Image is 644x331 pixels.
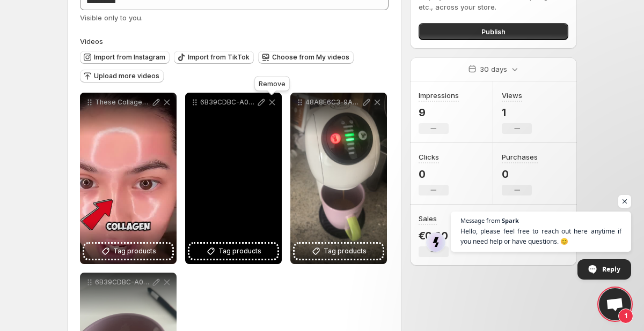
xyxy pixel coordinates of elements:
span: Videos [80,37,103,46]
span: Publish [481,26,506,37]
button: Upload more videos [80,70,164,82]
button: Tag products [84,244,172,259]
h3: Impressions [419,90,459,101]
span: Reply [602,260,620,279]
p: 0 [502,168,538,180]
button: Publish [419,23,568,40]
span: Tag products [324,246,367,257]
p: 30 days [480,64,507,74]
p: These Collagen Night Wrapping Mask works wonders while you sleep [95,98,151,107]
div: 6B39CDBC-A00E-4D7F-A8E7-1F7FEFFB52ECTag products [185,93,282,264]
button: Tag products [189,244,277,259]
p: 6B39CDBC-A00E-4D7F-A8E7-1F7FEFFB52EC [95,278,151,287]
span: Tag products [218,246,261,257]
span: Message from [460,217,500,223]
button: Choose from My videos [258,51,354,64]
button: Import from Instagram [80,51,170,64]
span: Choose from My videos [272,53,349,62]
p: €0.00 [419,229,449,242]
p: 0 [419,168,449,180]
div: 48A8E6C3-9A4D-494B-BE4F-F1071EDA829ETag products [290,93,387,264]
span: 1 [618,309,633,324]
p: 9 [419,106,459,119]
button: Tag products [295,244,383,259]
h3: Purchases [502,152,538,162]
button: Import from TikTok [174,51,254,64]
h3: Sales [419,213,437,224]
p: 48A8E6C3-9A4D-494B-BE4F-F1071EDA829E [305,98,361,107]
h3: Clicks [419,152,439,162]
span: Spark [502,217,519,223]
span: Tag products [113,246,156,257]
span: Visible only to you. [80,13,143,22]
p: 1 [502,106,532,119]
h3: Views [502,90,522,101]
span: Import from TikTok [188,53,250,62]
div: These Collagen Night Wrapping Mask works wonders while you sleepTag products [80,93,177,264]
span: Upload more videos [94,72,159,80]
span: Import from Instagram [94,53,165,62]
p: 6B39CDBC-A00E-4D7F-A8E7-1F7FEFFB52EC [200,98,256,107]
span: Hello, please feel free to reach out here anytime if you need help or have questions. 😊 [460,226,621,246]
div: Open chat [599,288,631,320]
